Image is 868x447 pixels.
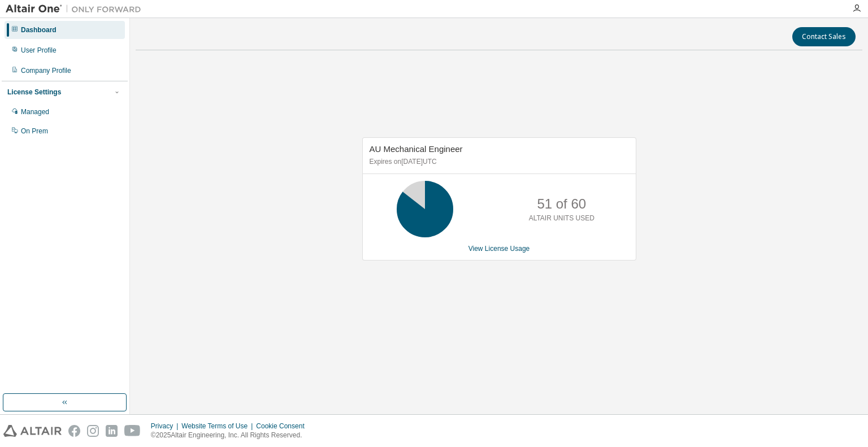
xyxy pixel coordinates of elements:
[256,422,311,431] div: Cookie Consent
[106,425,118,437] img: linkedin.svg
[151,422,181,431] div: Privacy
[468,245,530,253] a: View License Usage
[537,194,586,214] p: 51 of 60
[792,27,856,46] button: Contact Sales
[529,214,594,223] p: ALTAIR UNITS USED
[3,425,62,437] img: altair_logo.svg
[370,157,626,167] p: Expires on [DATE] UTC
[7,88,61,97] div: License Settings
[21,127,48,136] div: On Prem
[6,3,147,15] img: Altair One
[181,422,256,431] div: Website Terms of Use
[21,107,49,116] div: Managed
[21,46,57,55] div: User Profile
[87,425,99,437] img: instagram.svg
[124,425,141,437] img: youtube.svg
[21,66,71,75] div: Company Profile
[21,25,57,34] div: Dashboard
[68,425,80,437] img: facebook.svg
[151,431,311,440] p: © 2025 Altair Engineering, Inc. All Rights Reserved.
[370,144,463,154] span: AU Mechanical Engineer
